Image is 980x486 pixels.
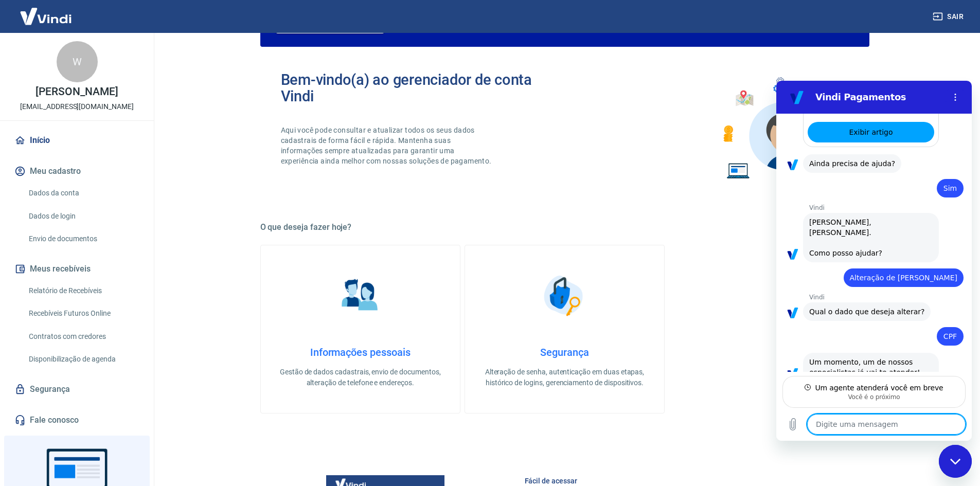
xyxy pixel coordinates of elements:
[12,160,141,183] button: Meu cadastro
[12,409,141,431] a: Fale conosco
[25,349,141,370] a: Disponibilização de agenda
[281,71,565,104] h2: Bem-vindo(a) ao gerenciador de conta Vindi
[12,129,141,152] a: Início
[482,367,648,388] p: Alteração de senha, autenticação em duas etapas, histórico de logins, gerenciamento de dispositivos.
[25,228,141,249] a: Envio de documentos
[482,346,648,358] h4: Segurança
[12,258,141,280] button: Meus recebíveis
[260,222,869,232] h5: O que deseja fazer hoje?
[12,378,141,401] a: Segurança
[20,101,134,112] p: [EMAIL_ADDRESS][DOMAIN_NAME]
[776,81,972,441] iframe: Janela de mensagens
[931,7,968,26] button: Sair
[12,1,79,32] img: Vindi
[277,346,443,358] h4: Informações pessoais
[465,245,665,413] a: SegurançaSegurançaAlteração de senha, autenticação em duas etapas, histórico de logins, gerenciam...
[939,445,972,478] iframe: Botão para abrir a janela de mensagens, conversa em andamento
[277,367,443,388] p: Gestão de dados cadastrais, envio de documentos, alteração de telefone e endereços.
[525,476,845,486] h6: Fácil de acessar
[25,206,141,227] a: Dados de login
[25,326,141,347] a: Contratos com credores
[25,183,141,204] a: Dados da conta
[539,270,590,321] img: Segurança
[57,41,98,82] div: W
[25,303,141,324] a: Recebíveis Futuros Online
[334,270,386,321] img: Informações pessoais
[35,86,118,97] p: [PERSON_NAME]
[25,280,141,301] a: Relatório de Recebíveis
[281,125,494,166] p: Aqui você pode consultar e atualizar todos os seus dados cadastrais de forma fácil e rápida. Mant...
[260,245,460,413] a: Informações pessoaisInformações pessoaisGestão de dados cadastrais, envio de documentos, alteraçã...
[714,71,849,185] img: Imagem de um avatar masculino com diversos icones exemplificando as funcionalidades do gerenciado...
